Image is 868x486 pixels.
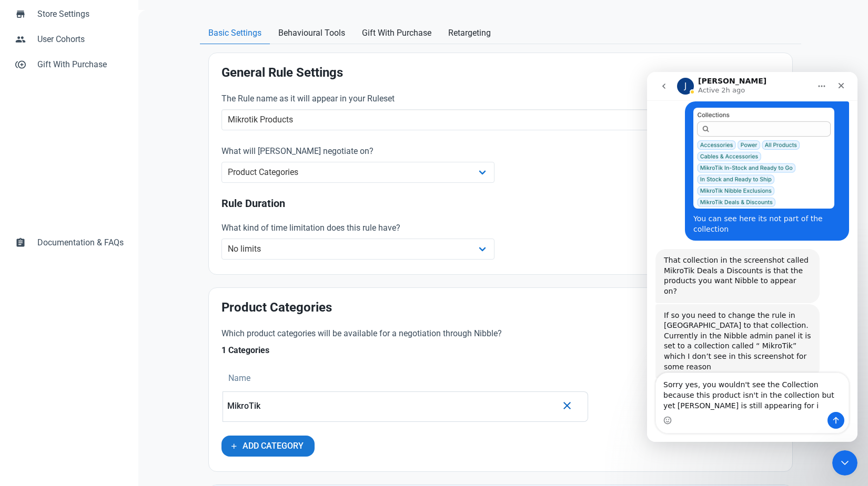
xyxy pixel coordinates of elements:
span: Retargeting [448,27,491,39]
a: assignmentDocumentation & FAQs [8,230,130,255]
label: The Rule name as it will appear in your Ruleset [221,92,780,105]
span: Add Category [243,440,304,452]
span: assignment [15,236,26,247]
iframe: Intercom live chat [647,72,857,442]
span: control_point_duplicate [15,58,26,69]
a: peopleUser Cohorts [8,27,130,52]
label: What will [PERSON_NAME] negotiate on? [221,145,494,158]
span: store [15,8,26,18]
label: Which product categories will be available for a negotiation through Nibble? [221,327,589,340]
span: Behavioural Tools [278,27,345,39]
span: Gift With Purchase [362,27,431,39]
span: Basic Settings [208,27,261,39]
span: Gift With Purchase [37,58,124,71]
span: User Cohorts [37,33,124,46]
span: Documentation & FAQs [37,236,124,249]
iframe: Intercom live chat [832,450,857,475]
span: people [15,33,26,44]
span: Store Settings [37,8,124,20]
h3: Rule Duration [221,198,780,210]
button: Add Category [221,436,315,457]
p: MikroTik [227,401,557,411]
h2: Product Categories [221,301,780,315]
a: storeStore Settings [8,2,130,27]
span: Name [228,372,250,385]
a: control_point_duplicateGift With Purchase [8,52,130,77]
label: What kind of time limitation does this rule have? [221,222,494,234]
h2: General Rule Settings [221,66,780,80]
h5: 1 Categories [221,344,589,365]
